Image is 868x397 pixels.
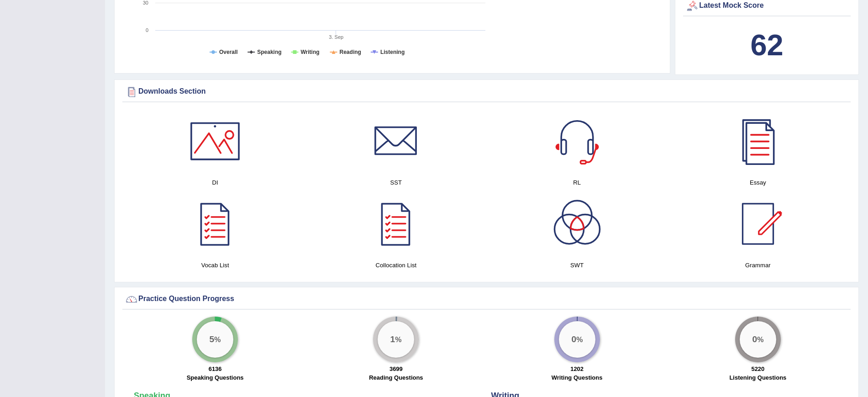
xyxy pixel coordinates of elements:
strong: 3699 [389,365,403,372]
div: % [197,321,233,358]
div: % [559,321,595,358]
h4: SWT [491,260,663,270]
strong: 1202 [570,365,584,372]
h4: RL [491,178,663,187]
strong: 6136 [209,365,222,372]
h4: DI [129,178,301,187]
tspan: Reading [340,49,361,55]
label: Reading Questions [369,373,423,382]
div: % [740,321,776,358]
h4: Collocation List [310,260,482,270]
big: 1 [390,334,395,344]
tspan: Speaking [257,49,281,55]
b: 62 [750,28,783,62]
tspan: Overall [219,49,238,55]
h4: SST [310,178,482,187]
label: Speaking Questions [187,373,244,382]
text: 0 [146,27,148,33]
label: Listening Questions [729,373,786,382]
tspan: Writing [300,49,319,55]
big: 0 [752,334,757,344]
h4: Vocab List [129,260,301,270]
label: Writing Questions [552,373,603,382]
tspan: Listening [380,49,405,55]
h4: Essay [672,178,844,187]
tspan: 3. Sep [329,34,343,40]
strong: 5220 [751,365,764,372]
div: % [378,321,414,358]
big: 0 [571,334,576,344]
div: Downloads Section [125,85,848,99]
h4: Grammar [672,260,844,270]
big: 5 [210,334,215,344]
div: Practice Question Progress [125,292,848,306]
